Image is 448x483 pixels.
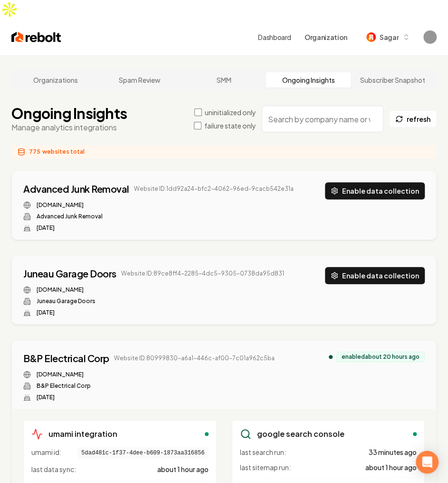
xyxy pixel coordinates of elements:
[258,32,291,42] a: Dashboard
[77,447,208,459] span: 5dad481c-1f37-4dee-b609-1873aa316856
[13,72,97,88] a: Organizations
[37,286,84,294] a: [DOMAIN_NAME]
[365,463,417,472] span: about 1 hour ago
[23,352,109,365] a: B&P Electrical Corp
[114,355,275,362] span: Website ID: 80999830-a6a1-446c-af00-7c01a962c5ba
[11,30,61,44] img: Rebolt Logo
[329,355,333,359] div: analytics enabled
[31,464,76,474] span: last data sync:
[48,428,117,440] h3: umami integration
[23,182,129,196] a: Advanced Junk Removal
[42,148,85,156] span: websites total
[157,464,209,474] span: about 1 hour ago
[266,72,350,88] a: Ongoing Insights
[97,72,181,88] a: Spam Review
[23,371,275,378] div: Website
[351,72,435,88] a: Subscriber Snapshot
[369,447,417,457] span: 33 minutes ago
[134,185,294,193] span: Website ID: 1dd92a24-bfc2-4062-96ed-9cacb542e31a
[416,451,438,473] div: Open Intercom Messenger
[205,108,256,117] label: uninitialized only
[37,201,84,209] a: [DOMAIN_NAME]
[23,286,284,294] div: Website
[31,447,61,459] span: umami id:
[299,29,353,46] button: Organization
[182,72,266,88] a: SMM
[240,463,291,472] span: last sitemap run:
[121,270,284,277] span: Website ID: 89ce8ff4-2285-4dc5-9305-0738da95d831
[423,30,437,44] img: Sagar Soni
[336,352,425,362] div: enabled about 20 hours ago
[240,447,286,457] span: last search run:
[29,148,40,156] span: 775
[205,432,209,436] div: enabled
[325,182,425,199] button: Enable data collection
[23,201,294,209] div: Website
[37,371,84,378] a: [DOMAIN_NAME]
[11,105,127,122] h1: Ongoing Insights
[380,32,399,42] span: Sagar
[23,267,116,280] a: Juneau Garage Doors
[325,267,425,284] button: Enable data collection
[366,32,376,42] img: Sagar
[204,121,256,130] label: failure state only
[413,432,417,436] div: enabled
[423,30,437,44] button: Open user button
[389,110,437,128] button: refresh
[11,122,127,133] p: Manage analytics integrations
[262,106,383,132] input: Search by company name or website ID
[257,428,344,440] h3: google search console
